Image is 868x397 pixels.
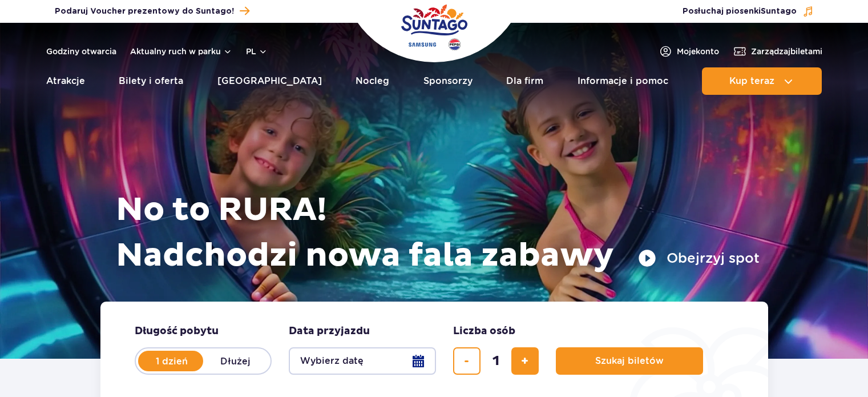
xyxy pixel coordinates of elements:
[511,347,539,375] button: dodaj bilet
[130,47,232,56] button: Aktualny ruch w parku
[46,67,85,95] a: Atrakcje
[289,324,370,338] span: Data przyjazdu
[659,45,719,58] a: Mojekonto
[751,46,822,57] span: Zarządzaj biletami
[506,67,543,95] a: Dla firm
[217,67,322,95] a: [GEOGRAPHIC_DATA]
[203,349,268,373] label: Dłużej
[702,67,822,95] button: Kup teraz
[677,46,719,57] span: Moje konto
[356,67,389,95] a: Nocleg
[423,67,473,95] a: Sponsorzy
[453,324,515,338] span: Liczba osób
[683,6,814,17] button: Posłuchaj piosenkiSuntago
[761,7,797,15] span: Suntago
[482,347,510,375] input: liczba biletów
[46,46,116,57] a: Godziny otwarcia
[595,356,664,366] span: Szukaj biletów
[733,45,822,58] a: Zarządzajbiletami
[246,46,268,57] button: pl
[578,67,668,95] a: Informacje i pomoc
[119,67,183,95] a: Bilety i oferta
[116,187,760,279] h1: No to RURA! Nadchodzi nowa fala zabawy
[729,76,774,86] span: Kup teraz
[683,6,797,17] span: Posłuchaj piosenki
[139,349,204,373] label: 1 dzień
[289,347,436,375] button: Wybierz datę
[556,347,703,375] button: Szukaj biletów
[453,347,481,375] button: usuń bilet
[55,6,234,17] span: Podaruj Voucher prezentowy do Suntago!
[55,3,249,19] a: Podaruj Voucher prezentowy do Suntago!
[638,249,760,267] button: Obejrzyj spot
[135,324,219,338] span: Długość pobytu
